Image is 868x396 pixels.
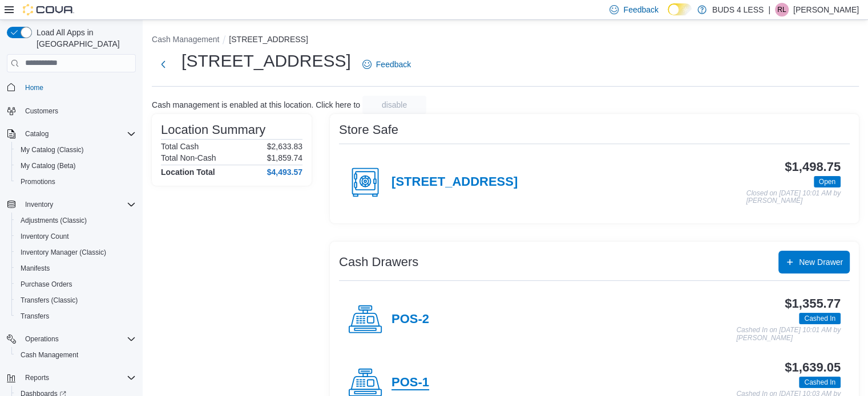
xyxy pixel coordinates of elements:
span: Purchase Orders [21,280,72,289]
button: Inventory Manager (Classic) [11,244,140,260]
span: Inventory [21,198,136,211]
span: Catalog [25,129,49,138]
button: Manifests [11,260,140,276]
a: Feedback [358,53,415,76]
a: Promotions [16,175,60,189]
h3: Cash Drawers [339,255,418,269]
span: Adjustments (Classic) [21,216,87,225]
span: Catalog [21,127,136,141]
p: | [768,3,770,17]
span: Load All Apps in [GEOGRAPHIC_DATA] [32,27,136,50]
a: Transfers (Classic) [16,293,82,307]
span: Inventory Manager (Classic) [21,248,106,257]
span: Feedback [376,59,411,70]
span: Cash Management [21,350,78,360]
p: Cashed In on [DATE] 10:01 AM by [PERSON_NAME] [736,326,841,342]
h4: [STREET_ADDRESS] [391,175,518,190]
h3: Store Safe [339,123,398,137]
span: Manifests [16,262,136,275]
h3: $1,498.75 [785,160,841,174]
button: Transfers (Classic) [11,292,140,308]
button: Home [2,79,140,96]
button: New Drawer [778,251,850,273]
h4: POS-1 [391,375,429,390]
button: Cash Management [11,347,140,363]
button: My Catalog (Beta) [11,158,140,174]
a: My Catalog (Classic) [16,143,88,157]
h4: POS-2 [391,312,429,327]
span: Transfers (Classic) [16,293,136,307]
span: Manifests [21,264,50,273]
a: My Catalog (Beta) [16,159,80,173]
button: Inventory [2,197,140,213]
h3: $1,355.77 [785,297,841,311]
a: Purchase Orders [16,277,77,291]
span: Customers [25,107,58,116]
button: Reports [2,370,140,386]
span: Operations [21,332,136,346]
span: Customers [21,104,136,118]
button: Catalog [2,126,140,142]
span: Purchase Orders [16,277,136,291]
div: Rebecca Leitch [775,3,789,17]
h6: Total Cash [161,142,199,151]
a: Home [21,81,48,95]
span: My Catalog (Classic) [21,145,84,154]
span: Feedback [623,4,658,15]
h1: [STREET_ADDRESS] [181,50,351,72]
span: Open [819,177,835,187]
span: Home [25,83,43,92]
input: Dark Mode [668,3,692,15]
span: Transfers (Classic) [21,296,78,305]
button: Next [152,53,175,76]
a: Manifests [16,262,54,275]
p: $2,633.83 [267,142,302,151]
span: disable [382,99,407,111]
button: Customers [2,103,140,119]
span: Inventory [25,200,53,209]
span: Promotions [16,175,136,189]
button: Cash Management [152,35,219,44]
h3: $1,639.05 [785,361,841,374]
span: RL [777,3,786,17]
p: BUDS 4 LESS [712,3,764,17]
h4: $4,493.57 [267,168,302,177]
span: Operations [25,334,59,344]
button: disable [362,96,426,114]
span: Inventory Manager (Classic) [16,246,136,259]
span: Adjustments (Classic) [16,214,136,227]
span: Transfers [16,309,136,323]
button: Operations [2,331,140,347]
button: [STREET_ADDRESS] [229,35,308,44]
a: Transfers [16,309,54,323]
h3: Location Summary [161,123,265,137]
a: Customers [21,104,63,118]
span: Open [814,176,841,187]
span: Cashed In [804,377,835,387]
span: Promotions [21,177,55,186]
a: Cash Management [16,348,83,362]
span: My Catalog (Beta) [21,161,76,170]
button: Reports [21,371,54,385]
span: Reports [21,371,136,385]
p: $1,859.74 [267,153,302,162]
button: My Catalog (Classic) [11,142,140,158]
span: Reports [25,373,49,382]
span: Cashed In [804,313,835,324]
p: Closed on [DATE] 10:01 AM by [PERSON_NAME] [746,190,841,205]
a: Inventory Count [16,230,74,243]
button: Operations [21,332,63,346]
span: Transfers [21,312,49,321]
span: My Catalog (Classic) [16,143,136,157]
h6: Total Non-Cash [161,153,216,162]
img: Cova [23,4,74,15]
a: Adjustments (Classic) [16,214,91,227]
button: Purchase Orders [11,276,140,292]
span: Inventory Count [16,230,136,243]
span: My Catalog (Beta) [16,159,136,173]
nav: An example of EuiBreadcrumbs [152,34,859,47]
button: Transfers [11,308,140,324]
span: Cashed In [799,313,841,324]
button: Adjustments (Classic) [11,213,140,228]
span: Home [21,80,136,95]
